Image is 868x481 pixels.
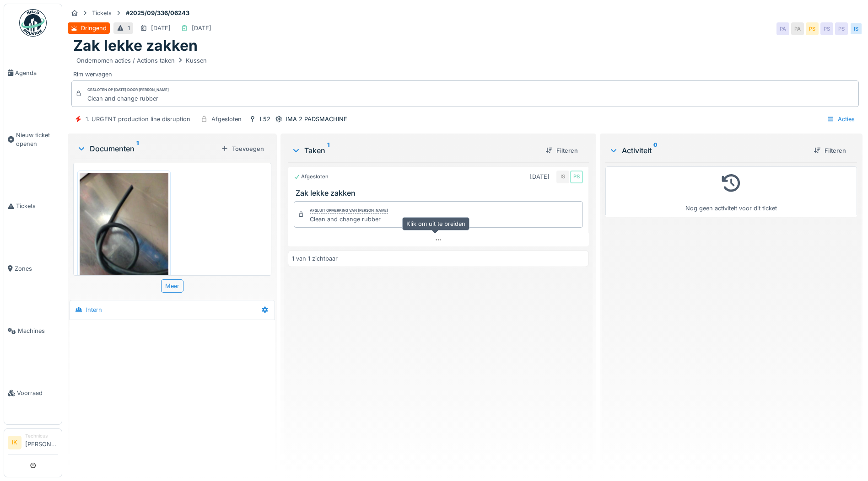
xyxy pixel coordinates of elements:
sup: 1 [327,145,329,156]
div: [DATE] [530,172,550,181]
div: Afsluit opmerking van [PERSON_NAME] [310,208,388,214]
div: Afgesloten [294,173,329,181]
div: PS [835,22,848,35]
a: Zones [4,237,62,299]
div: Tickets [92,9,112,17]
strong: #2025/09/336/06243 [122,9,193,17]
div: [DATE] [192,24,211,32]
span: Voorraad [17,389,58,397]
div: IS [850,22,863,35]
div: Meer [161,279,183,293]
div: Ondernomen acties / Actions taken Kussen [76,56,207,65]
div: Rim wervagen [73,55,857,79]
a: Machines [4,300,62,362]
div: Acties [823,112,859,126]
div: Documenten [77,143,217,154]
div: PA [791,22,804,35]
div: Intern [86,305,102,314]
div: Technicus [25,433,58,439]
span: Agenda [15,69,58,77]
div: 1 [128,24,130,32]
span: Machines [18,326,58,335]
h1: Zak lekke zakken [73,37,198,54]
span: Tickets [16,202,58,210]
div: Toevoegen [217,143,268,155]
div: PS [570,171,583,183]
div: 1. URGENT production line disruption [86,115,190,123]
div: L52 [260,115,270,123]
img: Badge_color-CXgf-gQk.svg [19,9,47,37]
sup: 1 [136,143,139,154]
span: Zones [15,264,58,273]
div: Filteren [810,144,850,157]
div: 1 van 1 zichtbaar [292,254,338,263]
div: Taken [291,145,538,156]
div: Dringend [81,24,107,32]
a: Voorraad [4,362,62,424]
div: Afgesloten [211,115,242,123]
div: Gesloten op [DATE] door [PERSON_NAME] [87,87,169,93]
div: PS [820,22,833,35]
div: IS [556,171,569,183]
a: Tickets [4,175,62,237]
div: PS [806,22,819,35]
li: IK [8,436,22,449]
div: Nog geen activiteit voor dit ticket [611,171,851,213]
sup: 0 [653,145,658,156]
li: [PERSON_NAME] [25,433,58,452]
a: Nieuw ticket openen [4,104,62,175]
img: nrzloppcpagw4qqtkzonu3jobad6 [80,173,168,291]
h3: Zak lekke zakken [296,189,585,198]
a: IK Technicus[PERSON_NAME] [8,433,58,454]
a: Agenda [4,42,62,104]
div: Activiteit [609,145,806,156]
div: Filteren [542,144,582,157]
div: Clean and change rubber [310,215,388,224]
span: Nieuw ticket openen [16,131,58,148]
div: IMA 2 PADSMACHINE [286,115,347,123]
div: Klik om uit te breiden [402,217,469,230]
div: [DATE] [151,24,171,32]
div: PA [776,22,789,35]
div: Clean and change rubber [87,94,169,103]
